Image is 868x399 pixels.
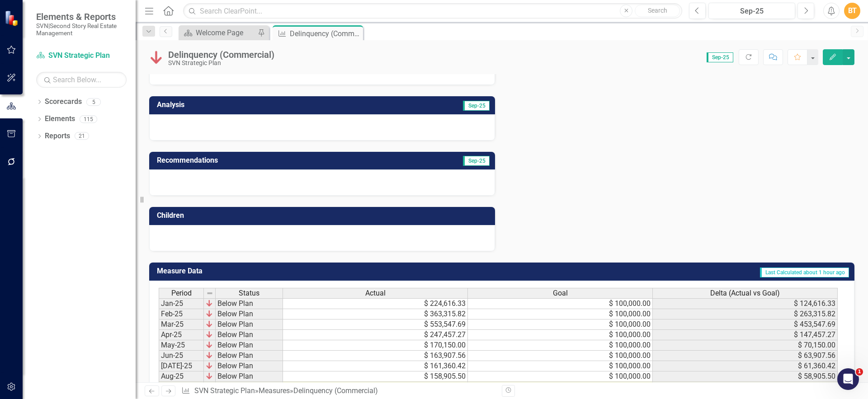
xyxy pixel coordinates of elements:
[159,298,204,309] td: Jan-25
[216,319,283,330] td: Below Plan
[206,331,213,338] img: KIVvID6XQLnem7Jwd5RGsJlsyZvnEO8ojW1w+8UqMjn4yonOQRrQskXCXGmASKTRYCiTqJOcojskkyr07L4Z+PfWUOM8Y5yiO...
[86,98,101,106] div: 5
[206,290,213,297] img: 8DAGhfEEPCf229AAAAAElFTkSuQmCC
[283,330,468,340] td: $ 247,457.27
[283,340,468,351] td: $ 170,150.00
[45,131,70,141] a: Reports
[45,114,75,124] a: Elements
[196,27,255,38] div: Welcome Page
[159,382,204,392] td: Sep-25
[653,340,838,351] td: $ 70,150.00
[468,340,653,351] td: $ 100,000.00
[653,298,838,309] td: $ 124,616.33
[183,3,682,19] input: Search ClearPoint...
[206,320,213,328] img: KIVvID6XQLnem7Jwd5RGsJlsyZvnEO8ojW1w+8UqMjn4yonOQRrQskXCXGmASKTRYCiTqJOcojskkyr07L4Z+PfWUOM8Y5yiO...
[283,382,468,392] td: $ 170,845.59
[149,50,164,65] img: Below Plan
[290,28,361,39] div: Delinquency (Commercial)
[653,330,838,340] td: $ 147,457.27
[283,361,468,371] td: $ 161,360.42
[216,330,283,340] td: Below Plan
[293,386,378,395] div: Delinquency (Commercial)
[468,298,653,309] td: $ 100,000.00
[216,382,283,392] td: Below Plan
[283,371,468,382] td: $ 158,905.50
[653,309,838,319] td: $ 263,315.82
[159,319,204,330] td: Mar-25
[283,298,468,309] td: $ 224,616.33
[653,361,838,371] td: $ 61,360.42
[216,340,283,351] td: Below Plan
[36,22,127,37] small: SVN|Second Story Real Estate Management
[80,115,97,123] div: 115
[468,351,653,361] td: $ 100,000.00
[159,309,204,319] td: Feb-25
[216,298,283,309] td: Below Plan
[468,319,653,330] td: $ 100,000.00
[283,309,468,319] td: $ 363,315.82
[216,351,283,361] td: Below Plan
[710,289,780,297] span: Delta (Actual vs Goal)
[468,330,653,340] td: $ 100,000.00
[365,289,386,297] span: Actual
[216,309,283,319] td: Below Plan
[159,371,204,382] td: Aug-25
[157,211,491,220] h3: Children
[206,300,213,307] img: KIVvID6XQLnem7Jwd5RGsJlsyZvnEO8ojW1w+8UqMjn4yonOQRrQskXCXGmASKTRYCiTqJOcojskkyr07L4Z+PfWUOM8Y5yiO...
[283,319,468,330] td: $ 553,547.69
[653,382,838,392] td: $ 70,845.59
[206,352,213,359] img: KIVvID6XQLnem7Jwd5RGsJlsyZvnEO8ojW1w+8UqMjn4yonOQRrQskXCXGmASKTRYCiTqJOcojskkyr07L4Z+PfWUOM8Y5yiO...
[36,11,127,22] span: Elements & Reports
[157,156,387,164] h3: Recommendations
[168,50,274,60] div: Delinquency (Commercial)
[181,27,255,38] a: Welcome Page
[712,6,792,17] div: Sep-25
[283,351,468,361] td: $ 163,907.56
[653,319,838,330] td: $ 453,547.69
[553,289,568,297] span: Goal
[157,101,324,109] h3: Analysis
[171,289,192,297] span: Period
[635,5,680,17] button: Search
[36,51,127,61] a: SVN Strategic Plan
[259,386,290,395] a: Measures
[648,7,667,14] span: Search
[468,361,653,371] td: $ 100,000.00
[653,371,838,382] td: $ 58,905.50
[216,361,283,371] td: Below Plan
[157,267,390,275] h3: Measure Data
[181,386,495,396] div: » »
[5,10,20,26] img: ClearPoint Strategy
[45,97,82,107] a: Scorecards
[216,371,283,382] td: Below Plan
[653,351,838,361] td: $ 63,907.56
[707,52,733,62] span: Sep-25
[844,3,860,19] button: BT
[159,351,204,361] td: Jun-25
[463,156,490,166] span: Sep-25
[206,341,213,348] img: KIVvID6XQLnem7Jwd5RGsJlsyZvnEO8ojW1w+8UqMjn4yonOQRrQskXCXGmASKTRYCiTqJOcojskkyr07L4Z+PfWUOM8Y5yiO...
[168,60,274,66] div: SVN Strategic Plan
[206,362,213,369] img: KIVvID6XQLnem7Jwd5RGsJlsyZvnEO8ojW1w+8UqMjn4yonOQRrQskXCXGmASKTRYCiTqJOcojskkyr07L4Z+PfWUOM8Y5yiO...
[159,330,204,340] td: Apr-25
[206,372,213,380] img: KIVvID6XQLnem7Jwd5RGsJlsyZvnEO8ojW1w+8UqMjn4yonOQRrQskXCXGmASKTRYCiTqJOcojskkyr07L4Z+PfWUOM8Y5yiO...
[159,361,204,371] td: [DATE]-25
[206,310,213,317] img: KIVvID6XQLnem7Jwd5RGsJlsyZvnEO8ojW1w+8UqMjn4yonOQRrQskXCXGmASKTRYCiTqJOcojskkyr07L4Z+PfWUOM8Y5yiO...
[468,382,653,392] td: $ 100,000.00
[708,3,795,19] button: Sep-25
[856,368,863,376] span: 1
[468,371,653,382] td: $ 100,000.00
[159,340,204,351] td: May-25
[837,368,859,390] iframe: Intercom live chat
[463,101,490,111] span: Sep-25
[75,132,89,140] div: 21
[760,268,849,277] span: Last Calculated about 1 hour ago
[194,386,255,395] a: SVN Strategic Plan
[36,72,127,88] input: Search Below...
[468,309,653,319] td: $ 100,000.00
[239,289,259,297] span: Status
